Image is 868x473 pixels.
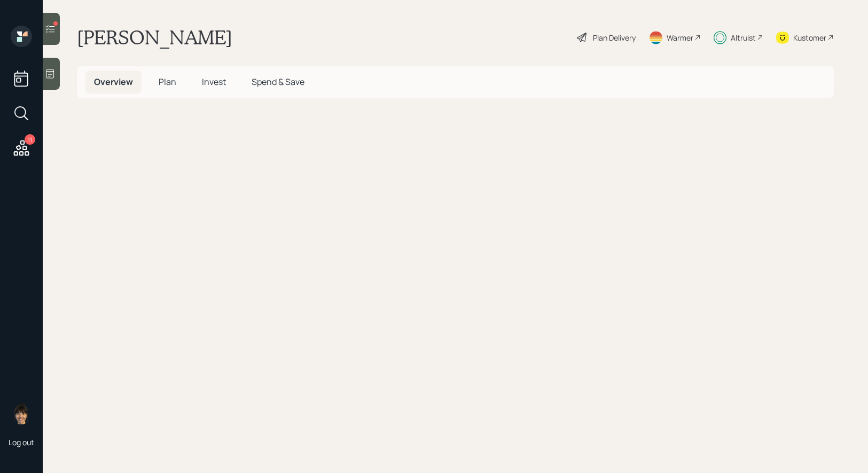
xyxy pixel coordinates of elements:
[94,76,133,88] span: Overview
[252,76,304,88] span: Spend & Save
[9,437,34,447] div: Log out
[731,32,756,43] div: Altruist
[77,26,232,49] h1: [PERSON_NAME]
[159,76,176,88] span: Plan
[593,32,636,43] div: Plan Delivery
[667,32,693,43] div: Warmer
[25,134,35,145] div: 11
[793,32,826,43] div: Kustomer
[11,403,32,424] img: treva-nostdahl-headshot.png
[202,76,226,88] span: Invest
